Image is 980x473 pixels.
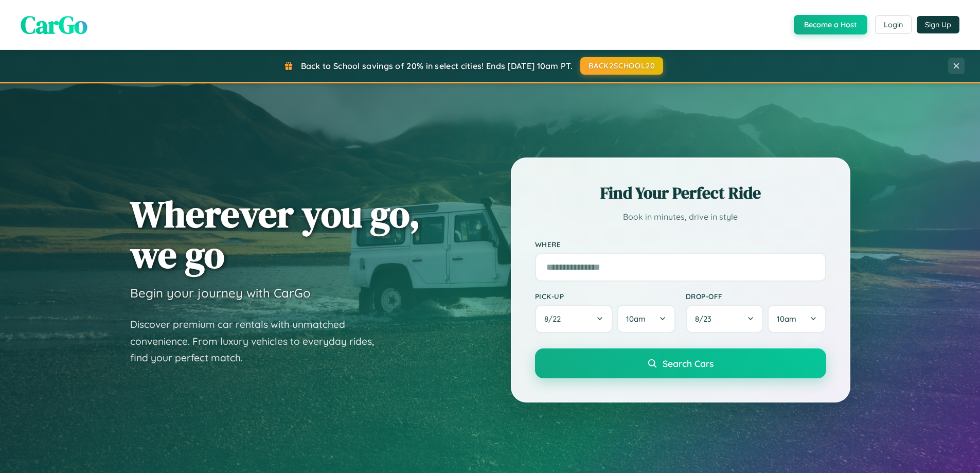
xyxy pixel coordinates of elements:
span: 10am [777,314,796,324]
h2: Find Your Perfect Ride [535,182,826,204]
p: Discover premium car rentals with unmatched convenience. From luxury vehicles to everyday rides, ... [130,316,387,366]
span: CarGo [21,8,87,42]
span: 8 / 22 [544,314,566,324]
p: Book in minutes, drive in style [535,209,826,224]
button: Search Cars [535,348,826,378]
h1: Wherever you go, we go [130,194,420,275]
button: 10am [768,305,826,333]
label: Drop-off [686,292,826,301]
span: Search Cars [663,358,714,369]
button: 10am [617,305,675,333]
span: 10am [626,314,646,324]
button: BACK2SCHOOL20 [580,57,663,75]
button: Become a Host [794,15,867,34]
label: Pick-up [535,292,675,301]
span: Back to School savings of 20% in select cities! Ends [DATE] 10am PT. [301,61,573,71]
button: Login [875,15,912,34]
span: 8 / 23 [695,314,717,324]
button: 8/23 [686,305,764,333]
button: Sign Up [917,16,959,33]
h3: Begin your journey with CarGo [130,285,311,301]
button: 8/22 [535,305,613,333]
label: Where [535,240,826,249]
